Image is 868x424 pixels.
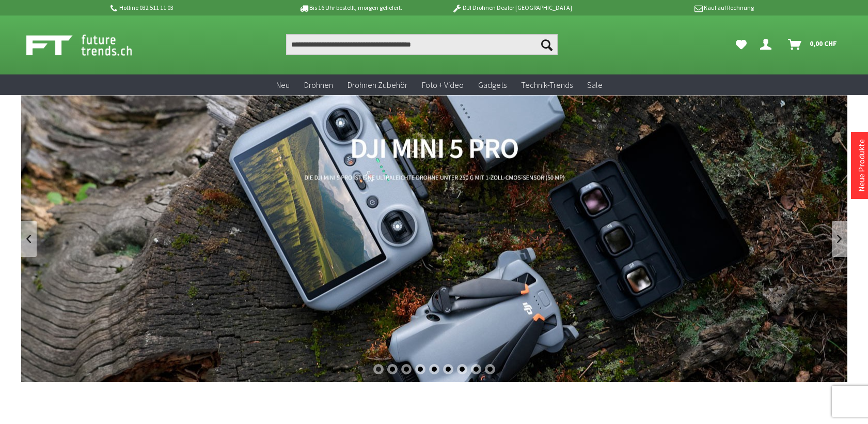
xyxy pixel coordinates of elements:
div: 4 [415,364,425,374]
a: Dein Konto [756,34,780,55]
div: 9 [485,364,495,374]
span: Gadgets [478,80,507,90]
img: Shop Futuretrends - zur Startseite wechseln [26,32,155,58]
span: Sale [587,80,603,90]
a: Foto + Video [415,74,471,96]
div: 7 [457,364,467,374]
p: Hotline 032 511 11 03 [109,2,270,14]
span: Drohnen Zubehör [348,80,407,90]
a: Drohnen Zubehör [340,74,415,96]
span: Drohnen [304,80,333,90]
div: 1 [373,364,384,374]
p: DJI Drohnen Dealer [GEOGRAPHIC_DATA] [431,2,592,14]
div: 2 [387,364,398,374]
span: 0,00 CHF [810,35,837,52]
a: Gadgets [471,74,514,96]
a: DJI Mini 5 Pro [21,95,847,382]
button: Suchen [536,34,558,55]
a: Sale [580,74,610,96]
p: Bis 16 Uhr bestellt, morgen geliefert. [270,2,431,14]
a: Neu [269,74,297,96]
a: Neue Produkte [856,139,866,192]
div: 6 [443,364,453,374]
a: Drohnen [297,74,340,96]
span: Technik-Trends [521,80,573,90]
a: Warenkorb [784,34,842,55]
a: Meine Favoriten [731,34,752,55]
span: Foto + Video [422,80,464,90]
div: 5 [429,364,439,374]
a: Technik-Trends [514,74,580,96]
div: 8 [471,364,481,374]
input: Produkt, Marke, Kategorie, EAN, Artikelnummer… [286,34,558,55]
span: Neu [276,80,290,90]
div: 3 [401,364,412,374]
p: Kauf auf Rechnung [593,2,754,14]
